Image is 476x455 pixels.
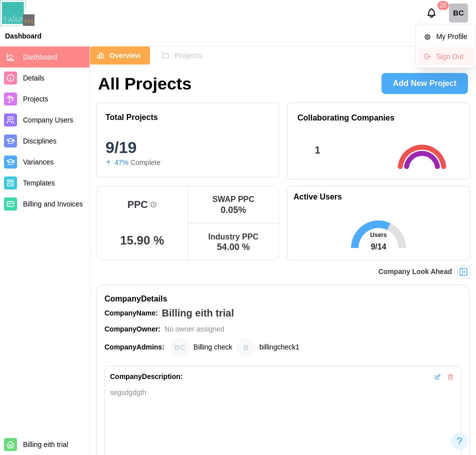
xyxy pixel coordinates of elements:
[162,305,234,321] div: Billing eith trial
[236,338,255,357] div: billingcheck1
[212,194,254,204] div: SWAP PPC
[217,242,250,251] div: 54.00 %
[164,324,224,335] div: No owner assigned
[23,158,53,166] span: Variances
[23,116,73,124] span: Company Users
[170,338,189,357] div: Billing check
[110,371,182,382] div: Company Description:
[259,342,299,353] div: billingcheck1
[378,266,452,277] div: Company Look Ahead
[105,139,269,155] div: 9/19
[23,440,68,448] span: Billing eith trial
[449,3,468,22] div: BC
[393,73,456,93] span: Add New Project
[23,74,44,82] span: Details
[114,157,128,168] div: 47%
[23,53,57,61] span: Dashboard
[104,308,158,319] div: Company Name:
[423,4,440,21] button: Notifications
[127,199,148,209] div: PPC
[449,3,468,22] a: Billing check
[120,234,164,246] div: 15.90 %
[208,232,258,241] div: Industry PPC
[104,293,461,305] div: Company Details
[109,47,140,64] span: Overview
[23,200,83,208] span: Billing and Invoices
[293,192,342,202] h1: Active Users
[23,137,56,145] span: Disciplines
[110,387,456,398] div: segsdgdgth
[437,1,448,10] div: 20
[297,113,394,123] h1: Collaborating Companies
[5,32,41,39] div: Dashboard
[436,52,467,60] div: Sign Out
[130,157,160,168] div: Complete
[436,31,467,42] div: My Profile
[104,325,160,333] strong: Company Owner:
[458,267,468,277] img: Project Look Ahead Button
[98,72,191,94] h1: All Projects
[174,47,202,64] span: Projects
[193,342,232,353] div: Billing check
[23,179,55,187] span: Templates
[23,95,48,103] span: Projects
[104,343,164,351] strong: Company Admins:
[415,24,475,68] div: Billing check
[105,112,158,122] div: Total Projects
[220,205,246,214] div: 0.05 %
[314,142,320,158] div: 1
